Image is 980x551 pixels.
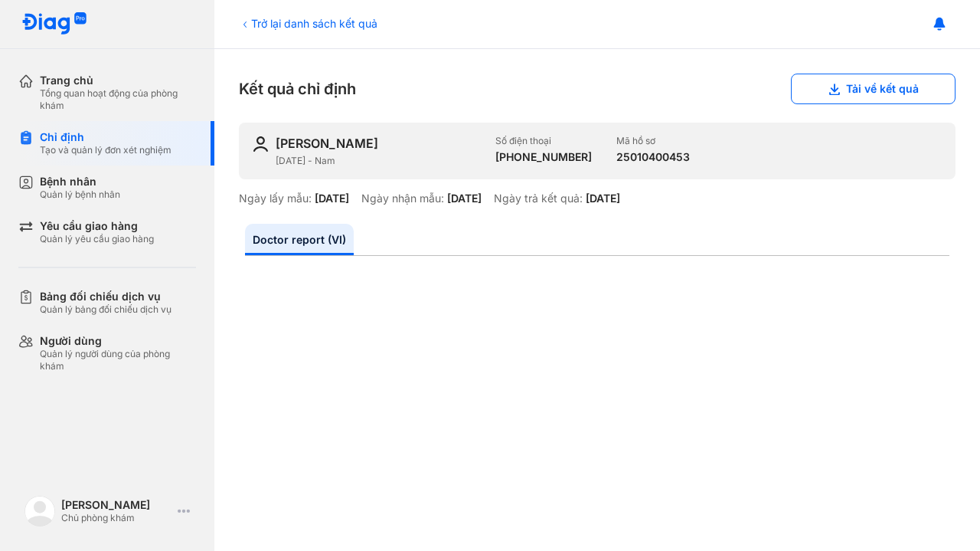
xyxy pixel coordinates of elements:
[586,192,620,205] div: [DATE]
[24,496,55,526] img: logo
[495,150,592,164] div: [PHONE_NUMBER]
[21,12,87,36] img: logo
[40,130,171,144] div: Chỉ định
[40,303,171,316] div: Quản lý bảng đối chiếu dịch vụ
[40,189,120,201] div: Quản lý bệnh nhân
[616,150,690,164] div: 25010400453
[40,219,154,233] div: Yêu cầu giao hàng
[447,192,482,205] div: [DATE]
[61,498,171,512] div: [PERSON_NAME]
[251,135,269,153] img: user-icon
[40,175,120,189] div: Bệnh nhân
[239,192,312,205] div: Ngày lấy mẫu:
[40,87,196,112] div: Tổng quan hoạt động của phòng khám
[40,334,196,348] div: Người dùng
[616,135,690,147] div: Mã hồ sơ
[791,74,955,104] button: Tải về kết quả
[61,512,171,524] div: Chủ phòng khám
[276,135,378,152] div: [PERSON_NAME]
[276,155,483,167] div: [DATE] - Nam
[40,290,171,303] div: Bảng đối chiếu dịch vụ
[315,192,349,205] div: [DATE]
[40,144,171,156] div: Tạo và quản lý đơn xét nghiệm
[40,74,196,87] div: Trang chủ
[361,192,444,205] div: Ngày nhận mẫu:
[494,192,583,205] div: Ngày trả kết quả:
[40,233,154,245] div: Quản lý yêu cầu giao hàng
[239,74,955,104] div: Kết quả chỉ định
[40,348,196,372] div: Quản lý người dùng của phòng khám
[495,135,592,147] div: Số điện thoại
[239,15,377,31] div: Trở lại danh sách kết quả
[245,224,354,255] a: Doctor report (VI)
